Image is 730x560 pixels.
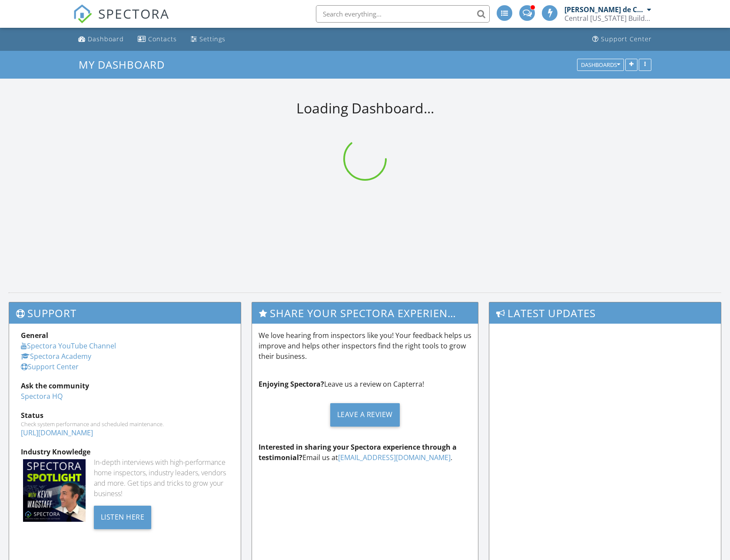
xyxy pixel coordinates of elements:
a: SPECTORA [73,12,169,30]
strong: General [21,331,48,340]
a: Support Center [589,31,655,47]
div: Dashboards [581,62,620,68]
p: We love hearing from inspectors like you! Your feedback helps us improve and helps other inspecto... [259,330,472,361]
div: Settings [199,35,226,43]
a: My Dashboard [79,57,172,72]
img: Spectoraspolightmain [23,459,86,522]
div: Leave a Review [330,403,400,427]
a: Dashboard [75,31,127,47]
div: Status [21,410,229,421]
h3: Share Your Spectora Experience [252,302,478,324]
h3: Latest Updates [489,302,721,324]
a: Leave a Review [259,396,472,433]
a: [EMAIL_ADDRESS][DOMAIN_NAME] [338,453,451,462]
h3: Support [9,302,241,324]
button: Dashboards [577,59,624,71]
div: [PERSON_NAME] de Challouf [564,5,645,14]
a: [URL][DOMAIN_NAME] [21,428,93,437]
a: Support Center [21,362,79,371]
a: Spectora Academy [21,351,91,361]
div: Ask the community [21,381,229,391]
div: Check system performance and scheduled maintenance. [21,421,229,427]
p: Email us at . [259,442,472,463]
strong: Enjoying Spectora? [259,379,324,389]
div: Listen Here [94,506,152,529]
div: In-depth interviews with high-performance home inspectors, industry leaders, vendors and more. Ge... [94,457,229,499]
div: Dashboard [88,35,124,43]
a: Spectora HQ [21,391,63,401]
div: Contacts [148,35,177,43]
span: SPECTORA [98,4,169,23]
div: Central Florida Building Inspectors [564,14,651,23]
img: The Best Home Inspection Software - Spectora [73,4,92,23]
div: Support Center [601,35,652,43]
input: Search everything... [316,5,490,23]
a: Settings [187,31,229,47]
a: Spectora YouTube Channel [21,341,116,351]
a: Contacts [134,31,180,47]
strong: Interested in sharing your Spectora experience through a testimonial? [259,442,457,462]
p: Leave us a review on Capterra! [259,379,472,389]
div: Industry Knowledge [21,447,229,457]
a: Listen Here [94,512,152,521]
